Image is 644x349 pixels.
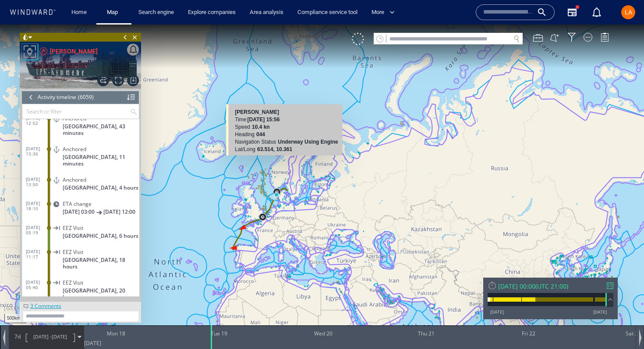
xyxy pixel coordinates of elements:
div: Time: Tue Aug 19 2025 00:00:00 GMT+0300 (Israel Daylight Time) [211,301,221,324]
span: Path Length [11,308,24,316]
span: Lat/Long [235,122,256,128]
span: ADLER [50,21,98,32]
a: Explore companies [184,5,239,20]
span: Navigation Status [235,114,277,120]
div: Click to show unselected vessels [352,8,364,21]
dl: [DATE] 13:50Anchored[GEOGRAPHIC_DATA], 4 hours [26,146,139,170]
span: [GEOGRAPHIC_DATA], 4 hours [63,160,138,166]
div: [DATE] 00:00 [498,257,535,266]
span: Speed [235,99,251,106]
span: [GEOGRAPHIC_DATA], 43 minutes [63,99,139,112]
b: 63.514, 10.361 [257,122,292,128]
button: Create an AOI. [550,8,559,18]
span: Anchored [63,121,86,128]
div: [GEOGRAPHIC_DATA] [4,280,64,287]
div: Filter [567,8,576,17]
dl: [DATE] 05:19EEZ Visit[GEOGRAPHIC_DATA], 6 hours [26,194,139,218]
button: Home [65,5,93,20]
div: Map Tools [533,8,543,18]
span: [DATE] - [33,309,52,315]
div: Notification center [591,7,602,18]
span: More [372,7,395,18]
div: [DATE] [84,315,101,324]
a: Map [103,5,124,20]
b: Underway Using Engine [278,114,338,120]
button: More [368,5,402,20]
b: [DATE] 15:56 [248,92,280,98]
dl: [DATE] 11:17EEZ Visit[GEOGRAPHIC_DATA], 18 hours [26,218,139,249]
span: [DATE] 13:50 [26,152,49,162]
div: [DATE] [490,284,504,290]
span: Heading [235,107,255,113]
span: [GEOGRAPHIC_DATA], 20 hours [63,263,139,276]
span: [GEOGRAPHIC_DATA], 11 minutes [63,129,139,142]
div: Fri 22 [522,301,535,315]
div: Sanctioned [39,23,47,31]
a: Home [68,5,90,20]
span: ETA change [63,176,92,183]
span: EEZ Visit [63,224,83,231]
div: Wed 20 [314,301,333,315]
span: Time [235,92,247,98]
span: Anchored [63,152,86,159]
dl: [DATE] 13:36Anchored[GEOGRAPHIC_DATA], 11 minutes [26,115,139,146]
span: EEZ Visit [63,200,83,207]
div: [DATE] [593,284,607,290]
dl: [DATE] 05:40EEZ Visit[GEOGRAPHIC_DATA], 20 hours [26,249,139,279]
span: LA [625,9,632,16]
span: [DATE] [52,309,67,315]
div: Map Display [584,8,592,17]
b: 10.4 kn [252,99,270,106]
span: [DATE] 05:40 [26,255,49,265]
span: [DATE] 11:17 [26,224,49,235]
span: Anchored [63,91,86,97]
div: 7d[DATE] -[DATE] [9,301,84,323]
div: (6059) [78,66,94,79]
iframe: Chat [607,310,637,342]
div: Reset Time [488,256,497,265]
b: 044 [256,107,265,113]
dl: [DATE] 12:52Anchored[GEOGRAPHIC_DATA], 43 minutes [26,85,139,115]
a: [PERSON_NAME] [39,21,98,32]
div: [PERSON_NAME] [50,21,98,32]
span: [GEOGRAPHIC_DATA], 6 hours [63,208,138,215]
span: [DATE] 05:19 [26,200,49,211]
span: UTC 21:00 [537,257,566,266]
a: Search engine [135,5,177,20]
span: [DATE] 03:00 [63,184,95,190]
button: LA [619,4,637,21]
div: Activity timeline [38,66,76,79]
div: [PERSON_NAME] [235,84,338,92]
a: Compliance service tool [294,5,361,20]
div: Mon 18 [107,301,125,315]
a: Area analysis [246,5,287,20]
div: [PERSON_NAME]Activity timeline(6059)Search or filter3 Comments [20,8,141,298]
span: EEZ Visit [63,255,83,261]
span: [DATE] 12:00 [103,184,135,190]
div: [DATE] 00:00(UTC 21:00) [488,257,613,266]
dl: [DATE] 18:10ETA change[DATE] 03:00[DATE] 12:00 [26,170,139,194]
span: ( [535,257,537,266]
span: ) [566,257,568,266]
button: Map [100,5,128,20]
span: [GEOGRAPHIC_DATA], 18 hours [63,232,139,245]
div: Sat 23 [626,301,641,315]
span: [DATE] 13:36 [26,121,49,132]
div: Thu 21 [418,301,435,315]
span: [DATE] 12:52 [26,91,49,101]
div: 500km [4,289,26,299]
div: Legend [600,8,609,17]
div: 3 Comments [28,277,64,285]
span: [DATE] 18:10 [26,176,49,187]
